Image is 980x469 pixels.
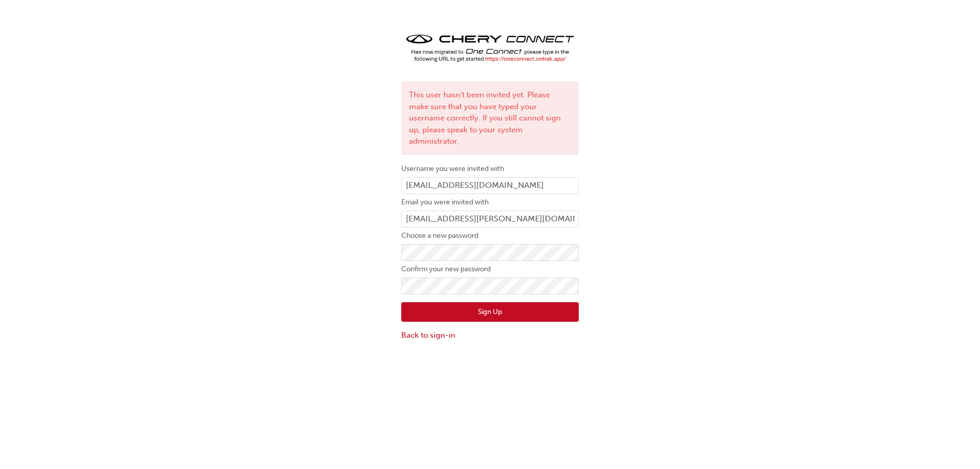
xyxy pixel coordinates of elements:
label: Username you were invited with [401,163,579,175]
label: Choose a new password [401,230,579,242]
label: Confirm your new password [401,263,579,275]
label: Email you were invited with [401,196,579,209]
button: Sign Up [401,302,579,322]
a: Back to sign-in [401,329,579,341]
div: This user hasn't been invited yet. Please make sure that you have typed your username correctly. ... [401,81,579,155]
input: Username [401,177,579,195]
img: cheryconnect [401,31,579,66]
